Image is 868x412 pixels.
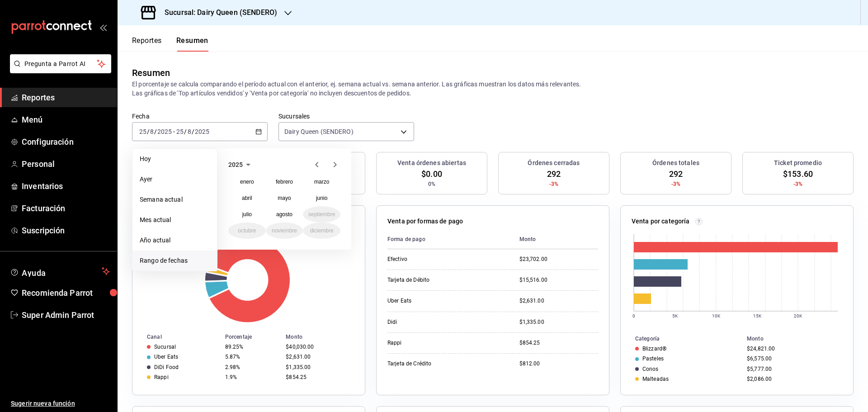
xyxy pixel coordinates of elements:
[157,7,277,18] h3: Sucursal: Dairy Queen (SENDERO)
[747,376,839,382] div: $2,086.00
[747,366,839,372] div: $5,777.00
[621,334,743,344] th: Categoría
[774,158,822,168] h3: Ticket promedio
[22,91,110,104] span: Reportes
[194,128,210,135] input: ----
[519,360,598,368] div: $812.00
[783,168,813,180] span: $153.60
[228,174,266,190] button: enero de 2025
[22,309,110,321] span: Super Admin Parrot
[747,346,839,352] div: $24,821.00
[132,36,208,52] div: navigation tabs
[242,195,252,201] abbr: abril de 2025
[140,154,210,164] span: Hoy
[99,24,107,31] button: open_drawer_menu
[266,223,303,239] button: noviembre de 2025
[303,174,340,190] button: marzo de 2025
[132,66,170,80] div: Resumen
[225,354,278,360] div: 5.87%
[157,128,172,135] input: ----
[266,206,303,223] button: agosto de 2025
[672,313,678,318] text: 5K
[671,180,680,188] span: -3%
[642,366,659,372] div: Conos
[22,266,98,277] span: Ayuda
[24,59,97,69] span: Pregunta a Parrot AI
[176,128,184,135] input: --
[519,256,598,263] div: $23,702.00
[642,346,666,352] div: Blizzard®
[632,217,690,226] p: Venta por categoría
[642,355,664,362] div: Pasteles
[225,374,278,380] div: 1.9%
[140,256,210,265] span: Rango de fechas
[147,128,150,135] span: /
[387,339,478,347] div: Rappi
[154,344,176,350] div: Sucursal
[387,230,512,249] th: Forma de pago
[642,376,669,382] div: Malteadas
[173,128,175,135] span: -
[132,80,854,98] p: El porcentaje se calcula comparando el período actual con el anterior, ej. semana actual vs. sema...
[286,354,350,360] div: $2,631.00
[753,313,762,318] text: 15K
[176,36,208,52] button: Resumen
[316,195,327,201] abbr: junio de 2025
[238,227,256,234] abbr: octubre de 2025
[22,224,110,237] span: Suscripción
[308,211,335,218] abbr: septiembre de 2025
[549,180,558,188] span: -3%
[282,332,365,342] th: Monto
[11,399,110,408] span: Sugerir nueva función
[286,344,350,350] div: $40,030.00
[22,287,110,299] span: Recomienda Parrot
[512,230,598,249] th: Monto
[314,179,329,185] abbr: marzo de 2025
[140,236,210,245] span: Año actual
[278,195,291,201] abbr: mayo de 2025
[747,355,839,362] div: $6,575.00
[10,54,111,73] button: Pregunta a Parrot AI
[272,227,297,234] abbr: noviembre de 2025
[225,344,278,350] div: 89.25%
[793,180,802,188] span: -3%
[154,128,157,135] span: /
[132,332,222,342] th: Canal
[632,313,635,318] text: 0
[22,158,110,170] span: Personal
[528,158,580,168] h3: Órdenes cerradas
[154,364,179,370] div: DiDi Food
[387,256,478,263] div: Efectivo
[154,354,178,360] div: Uber Eats
[140,195,210,204] span: Semana actual
[387,276,478,284] div: Tarjeta de Débito
[387,217,463,226] p: Venta por formas de pago
[276,211,292,218] abbr: agosto de 2025
[284,127,354,136] span: Dairy Queen (SENDERO)
[428,180,435,188] span: 0%
[421,168,442,180] span: $0.00
[242,211,252,218] abbr: julio de 2025
[547,168,561,180] span: 292
[519,276,598,284] div: $15,516.00
[278,113,414,119] label: Sucursales
[743,334,853,344] th: Monto
[794,313,802,318] text: 20K
[140,175,210,184] span: Ayer
[228,159,254,170] button: 2025
[276,179,293,185] abbr: febrero de 2025
[154,374,169,380] div: Rappi
[397,158,466,168] h3: Venta órdenes abiertas
[303,223,340,239] button: diciembre de 2025
[519,297,598,305] div: $2,631.00
[187,128,192,135] input: --
[22,114,110,126] span: Menú
[132,36,162,52] button: Reportes
[140,215,210,225] span: Mes actual
[266,174,303,190] button: febrero de 2025
[222,332,282,342] th: Porcentaje
[303,206,340,223] button: septiembre de 2025
[22,136,110,148] span: Configuración
[387,297,478,305] div: Uber Eats
[150,128,154,135] input: --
